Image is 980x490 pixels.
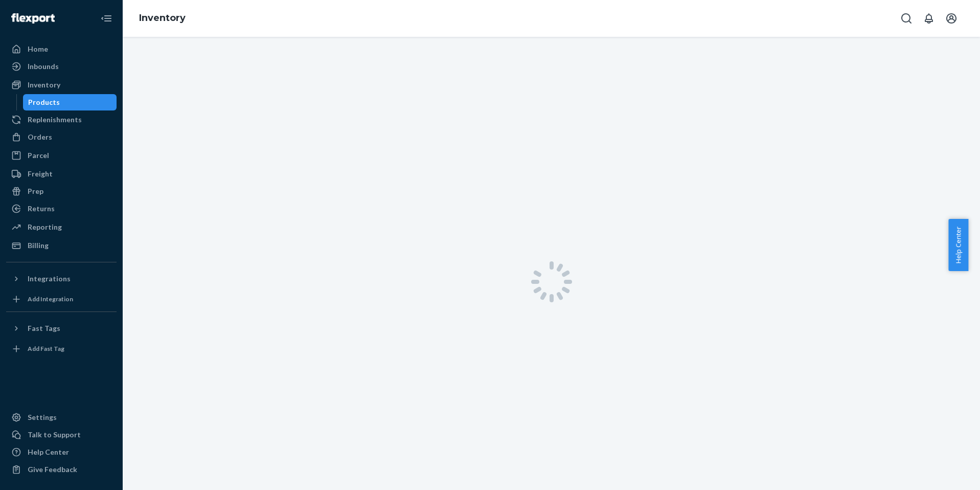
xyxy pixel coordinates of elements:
a: Home [6,41,117,57]
button: Help Center [948,219,968,271]
ol: breadcrumbs [131,4,194,33]
a: Parcel [6,147,117,164]
a: Add Fast Tag [6,341,117,357]
button: Close Navigation [96,8,117,29]
a: Reporting [6,219,117,235]
div: Products [28,97,60,107]
button: Integrations [6,271,117,287]
a: Inventory [6,77,117,93]
a: Orders [6,129,117,145]
div: Inbounds [28,61,59,72]
button: Give Feedback [6,461,117,478]
div: Freight [28,169,53,179]
a: Billing [6,237,117,254]
div: Orders [28,132,52,142]
div: Give Feedback [28,464,77,475]
a: Inventory [139,12,186,24]
a: Add Integration [6,291,117,307]
button: Open Search Box [896,8,917,29]
button: Open account menu [941,8,962,29]
div: Home [28,44,48,54]
div: Inventory [28,80,60,90]
div: Returns [28,204,55,214]
button: Talk to Support [6,427,117,443]
div: Add Integration [28,295,73,303]
a: Freight [6,166,117,182]
button: Fast Tags [6,320,117,337]
div: Talk to Support [28,430,81,440]
div: Fast Tags [28,323,60,333]
a: Settings [6,409,117,426]
a: Inbounds [6,58,117,75]
div: Reporting [28,222,62,232]
div: Settings [28,412,57,422]
div: Integrations [28,274,71,284]
a: Prep [6,183,117,199]
div: Help Center [28,447,69,457]
div: Parcel [28,150,49,161]
img: Flexport logo [11,13,55,24]
a: Returns [6,201,117,217]
div: Billing [28,240,49,251]
a: Help Center [6,444,117,460]
a: Replenishments [6,112,117,128]
div: Add Fast Tag [28,344,64,353]
button: Open notifications [919,8,939,29]
div: Replenishments [28,115,82,125]
div: Prep [28,186,43,196]
a: Products [23,94,117,110]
